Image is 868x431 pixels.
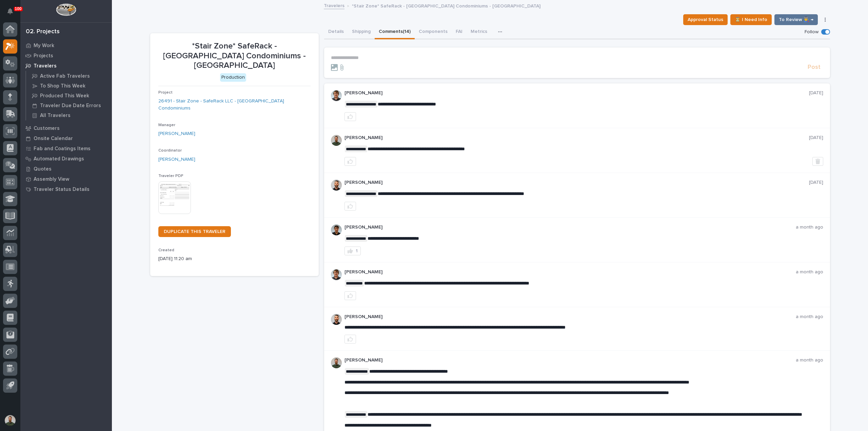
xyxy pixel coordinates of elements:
div: 1 [356,249,358,253]
p: a month ago [796,269,823,275]
a: [PERSON_NAME] [158,156,195,163]
span: Traveler PDF [158,174,183,178]
img: AOh14Gjx62Rlbesu-yIIyH4c_jqdfkUZL5_Os84z4H1p=s96-c [331,224,342,235]
a: 26491 - Stair Zone - SafeRack LLC - [GEOGRAPHIC_DATA] Condominiums [158,98,311,112]
p: [DATE] [809,180,823,185]
a: Active Fab Travelers [26,71,112,81]
button: Delete post [812,157,823,166]
span: Manager [158,123,175,127]
p: [PERSON_NAME] [344,357,796,363]
button: users-avatar [3,413,17,428]
span: Created [158,248,174,252]
p: [PERSON_NAME] [344,314,796,320]
a: Assembly View [20,174,112,184]
button: Post [805,63,823,71]
span: ⏳ I Need Info [735,16,767,24]
p: Active Fab Travelers [40,73,90,79]
a: Traveler Status Details [20,184,112,194]
p: [PERSON_NAME] [344,135,809,141]
p: Produced This Week [40,93,89,99]
p: Fab and Coatings Items [34,146,91,152]
button: Notifications [3,4,17,18]
p: Traveler Status Details [34,187,90,193]
span: To Review 👨‍🏭 → [779,16,813,24]
p: Traveler Due Date Errors [40,103,101,109]
p: [PERSON_NAME] [344,90,809,96]
div: Notifications100 [8,8,17,19]
button: like this post [344,157,356,166]
p: [DATE] [809,135,823,141]
a: To Shop This Week [26,81,112,91]
span: DUPLICATE THIS TRAVELER [164,229,225,234]
a: Automated Drawings [20,154,112,164]
a: [PERSON_NAME] [158,130,195,137]
button: Approval Status [683,14,728,25]
p: Onsite Calendar [34,136,73,142]
p: My Work [34,43,54,49]
img: AGNmyxaji213nCK4JzPdPN3H3CMBhXDSA2tJ_sy3UIa5=s96-c [331,180,342,191]
a: Fab and Coatings Items [20,143,112,154]
button: To Review 👨‍🏭 → [774,14,818,25]
a: My Work [20,40,112,51]
a: Travelers [20,61,112,71]
div: Production [220,73,246,82]
button: Components [415,25,452,39]
img: AOh14GhWdCmNGdrYYOPqe-VVv6zVZj5eQYWy4aoH1XOH=s96-c [331,90,342,101]
span: Project [158,91,173,95]
p: [DATE] 11:20 am [158,255,311,262]
p: Projects [34,53,53,59]
p: a month ago [796,224,823,230]
button: ⏳ I Need Info [730,14,772,25]
p: *Stair Zone* SafeRack - [GEOGRAPHIC_DATA] Condominiums - [GEOGRAPHIC_DATA] [158,41,311,71]
a: DUPLICATE THIS TRAVELER [158,226,231,237]
a: Traveler Due Date Errors [26,101,112,110]
p: Automated Drawings [34,156,84,162]
button: Comments (14) [375,25,415,39]
span: Approval Status [688,16,723,24]
p: Follow [805,29,818,35]
img: Workspace Logo [56,3,76,16]
span: Coordinator [158,149,182,153]
button: 1 [344,247,361,255]
a: All Travelers [26,111,112,120]
img: AOh14GhWdCmNGdrYYOPqe-VVv6zVZj5eQYWy4aoH1XOH=s96-c [331,269,342,280]
button: Shipping [348,25,375,39]
p: Customers [34,125,60,132]
img: AATXAJw4slNr5ea0WduZQVIpKGhdapBAGQ9xVsOeEvl5=s96-c [331,135,342,146]
p: [PERSON_NAME] [344,180,809,185]
p: [PERSON_NAME] [344,269,796,275]
button: Details [324,25,348,39]
p: Quotes [34,166,52,172]
button: like this post [344,291,356,300]
img: AGNmyxaji213nCK4JzPdPN3H3CMBhXDSA2tJ_sy3UIa5=s96-c [331,314,342,325]
p: Travelers [34,63,57,69]
p: To Shop This Week [40,83,85,89]
p: All Travelers [40,113,71,119]
img: AATXAJw4slNr5ea0WduZQVIpKGhdapBAGQ9xVsOeEvl5=s96-c [331,357,342,368]
button: like this post [344,335,356,344]
a: Quotes [20,164,112,174]
button: FAI [452,25,467,39]
button: Metrics [467,25,491,39]
p: [PERSON_NAME] [344,224,796,230]
p: [DATE] [809,90,823,96]
div: 02. Projects [26,28,60,36]
button: like this post [344,202,356,211]
span: Post [808,63,821,71]
p: Assembly View [34,176,69,182]
a: Customers [20,123,112,133]
button: like this post [344,112,356,121]
p: 100 [15,6,22,11]
a: Projects [20,51,112,61]
p: a month ago [796,314,823,320]
a: Travelers [324,1,344,9]
a: Produced This Week [26,91,112,100]
a: Onsite Calendar [20,133,112,143]
p: *Stair Zone* SafeRack - [GEOGRAPHIC_DATA] Condominiums - [GEOGRAPHIC_DATA] [352,2,540,9]
p: a month ago [796,357,823,363]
